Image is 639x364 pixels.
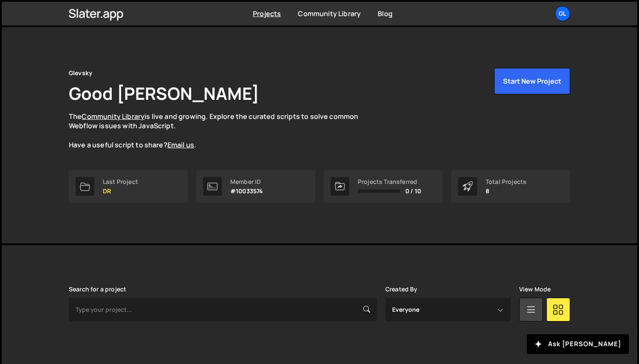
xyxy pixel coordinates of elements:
[69,298,377,322] input: Type your project...
[230,188,263,195] p: #10033574
[486,188,526,195] p: 8
[486,178,526,185] div: Total Projects
[555,6,570,21] a: Gl
[519,286,551,293] label: View Mode
[69,68,92,78] div: Glevsky
[527,334,629,354] button: Ask [PERSON_NAME]
[69,82,259,105] h1: Good [PERSON_NAME]
[253,9,281,18] a: Projects
[103,178,138,185] div: Last Project
[82,112,144,121] a: Community Library
[385,286,418,293] label: Created By
[167,140,194,150] a: Email us
[405,188,421,195] span: 0 / 10
[103,188,138,195] p: DR
[69,170,188,203] a: Last Project DR
[494,68,570,94] button: Start New Project
[358,178,421,185] div: Projects Transferred
[298,9,361,18] a: Community Library
[230,178,263,185] div: Member ID
[69,286,126,293] label: Search for a project
[69,112,375,150] p: The is live and growing. Explore the curated scripts to solve common Webflow issues with JavaScri...
[378,9,393,18] a: Blog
